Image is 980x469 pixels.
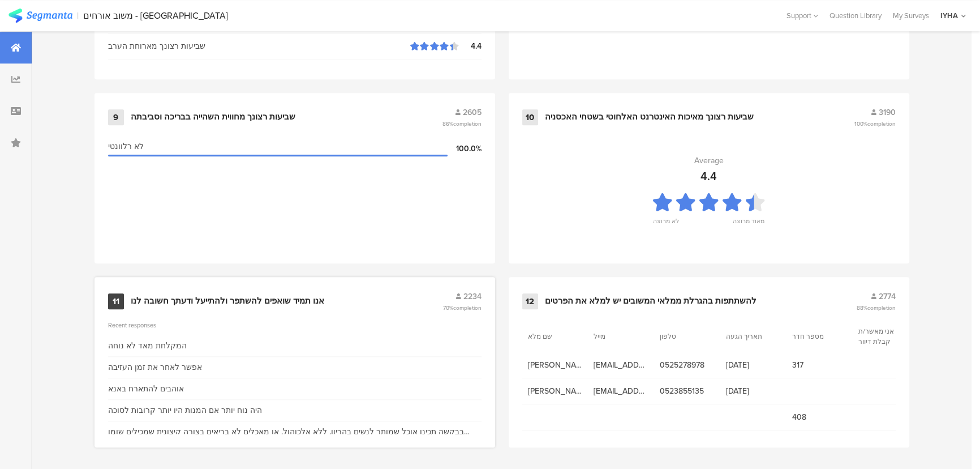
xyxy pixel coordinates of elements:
[528,359,583,371] span: [PERSON_NAME]
[545,112,754,123] div: שביעות רצונך מאיכות האינטרנט האלחוטי בשטחי האכסניה
[653,216,679,232] div: לא מרוצה
[528,385,583,397] span: [PERSON_NAME]
[108,321,482,330] div: Recent responses
[8,8,72,23] img: segmanta logo
[694,155,724,167] div: Average
[867,304,896,312] span: completion
[459,40,482,52] div: 4.4
[594,385,648,397] span: [EMAIL_ADDRESS][DOMAIN_NAME]
[786,7,818,24] div: Support
[108,40,410,52] div: שביעות רצונך מארוחת הערב
[792,331,843,342] section: מספר חדר
[442,120,482,128] span: 86%
[463,106,482,118] span: 2605
[792,411,847,423] span: 408
[528,331,579,342] section: שם מלא
[522,293,538,309] div: 12
[83,10,228,21] div: משוב אורחים - [GEOGRAPHIC_DATA]
[879,106,896,118] span: 3190
[545,296,757,307] div: להשתתפות בהגרלת ממלאי המשובים יש למלא את הפרטים
[660,331,711,342] section: טלפון
[453,304,482,312] span: completion
[700,168,717,185] div: 4.4
[108,140,144,152] span: לא רלוונטי
[463,291,482,302] span: 2234
[131,296,324,307] div: אנו תמיד שואפים להשתפר ולהתייעל ודעתך חשובה לנו
[108,340,187,352] div: המקלחת מאד לא נוחה
[733,216,764,232] div: מאוד מרוצה
[887,10,935,21] a: My Surveys
[660,385,715,397] span: 0523855135
[594,359,648,371] span: [EMAIL_ADDRESS][DOMAIN_NAME]
[108,383,184,395] div: אוהבים להתארח באנא
[857,304,896,312] span: 88%
[448,143,482,155] div: 100.0%
[854,120,896,128] span: 100%
[443,304,482,312] span: 70%
[108,361,202,373] div: אפשר לאחר את זמן העזיבה
[726,385,781,397] span: [DATE]
[77,9,79,22] div: |
[726,331,777,342] section: תאריך הגעה
[858,326,909,347] section: אני מאשר/ת קבלת דיוור
[108,404,262,416] div: היה נוח יותר אם המנות היו יותר קרובות לסוכה
[108,426,482,438] div: בבקשה תכינו אוכל שמותר לנשים בהריון, ללא אלכוהול, או מאכלים לא בריאים בצורה קיצונית שמכילים שומן ...
[453,120,482,128] span: completion
[726,359,781,371] span: [DATE]
[824,10,887,21] a: Question Library
[792,359,847,371] span: 317
[594,331,644,342] section: מייל
[867,120,896,128] span: completion
[660,359,715,371] span: 0525278978
[940,10,958,21] div: IYHA
[131,112,295,123] div: שביעות רצונך מחווית השהייה בבריכה וסביבתה
[879,291,896,302] span: 2774
[108,293,124,309] div: 11
[522,109,538,125] div: 10
[108,109,124,125] div: 9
